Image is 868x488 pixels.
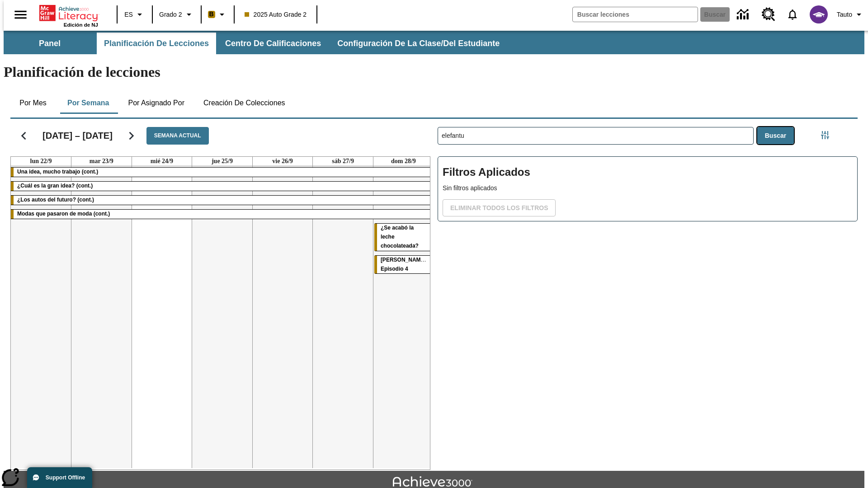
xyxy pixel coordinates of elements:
a: 24 de septiembre de 2025 [149,157,175,166]
div: Calendario [3,115,430,470]
a: 23 de septiembre de 2025 [88,157,115,166]
span: Panel [39,38,61,49]
div: Buscar [430,115,858,470]
div: ¿Los autos del futuro? (cont.) [11,196,434,205]
button: Regresar [12,124,35,147]
a: Centro de recursos, Se abrirá en una pestaña nueva. [756,2,781,27]
a: 26 de septiembre de 2025 [270,157,295,166]
div: ¿Cuál es la gran idea? (cont.) [11,182,434,191]
div: Subbarra de navegación [4,33,508,54]
button: Semana actual [146,127,209,145]
span: Configuración de la clase/del estudiante [337,38,500,49]
a: 25 de septiembre de 2025 [210,157,235,166]
button: Panel [5,33,95,54]
div: Una idea, mucho trabajo (cont.) [11,168,434,177]
button: Grado: Grado 2, Elige un grado [156,6,198,23]
a: 28 de septiembre de 2025 [389,157,418,166]
button: Boost El color de la clase es anaranjado claro. Cambiar el color de la clase. [204,6,231,23]
span: Support Offline [46,474,85,481]
span: ES [124,10,133,19]
button: Abrir el menú lateral [7,1,34,28]
span: ¿Los autos del futuro? (cont.) [17,197,94,203]
input: Buscar campo [573,7,698,22]
span: Grado 2 [159,10,182,19]
button: Centro de calificaciones [218,33,328,54]
span: Edición de NJ [64,22,98,28]
h2: Filtros Aplicados [443,161,853,183]
a: Notificaciones [781,3,804,26]
p: Sin filtros aplicados [443,183,853,193]
span: Elena Menope: Episodio 4 [381,257,428,272]
a: Centro de información [731,2,756,27]
button: Perfil/Configuración [833,6,868,23]
h1: Planificación de lecciones [4,64,864,80]
input: Buscar lecciones [438,127,753,144]
h2: [DATE] – [DATE] [42,130,113,141]
span: ¿Se acabó la leche chocolateada? [381,225,419,249]
span: Tauto [837,10,852,19]
span: 2025 Auto Grade 2 [245,10,307,19]
span: Una idea, mucho trabajo (cont.) [17,169,98,175]
div: Filtros Aplicados [438,156,858,221]
button: Por mes [10,92,56,114]
span: Modas que pasaron de moda (cont.) [17,211,110,217]
button: Por semana [60,92,116,114]
button: Escoja un nuevo avatar [804,3,833,26]
div: Elena Menope: Episodio 4 [374,256,433,274]
div: Modas que pasaron de moda (cont.) [11,210,434,219]
div: Subbarra de navegación [4,31,864,54]
a: Portada [39,4,98,22]
button: Por asignado por [121,92,192,114]
a: 27 de septiembre de 2025 [330,157,356,166]
button: Menú lateral de filtros [816,126,834,144]
div: Portada [39,3,98,28]
button: Planificación de lecciones [97,33,216,54]
img: avatar image [810,5,828,23]
button: Buscar [757,127,794,145]
span: Planificación de lecciones [104,38,209,49]
span: B [209,9,214,20]
button: Lenguaje: ES, Selecciona un idioma [120,6,149,23]
button: Seguir [120,124,143,147]
button: Creación de colecciones [196,92,292,114]
div: ¿Se acabó la leche chocolateada? [374,224,433,251]
span: Centro de calificaciones [225,38,321,49]
button: Support Offline [27,467,92,488]
span: ¿Cuál es la gran idea? (cont.) [17,183,93,189]
a: 22 de septiembre de 2025 [28,157,54,166]
button: Configuración de la clase/del estudiante [330,33,507,54]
